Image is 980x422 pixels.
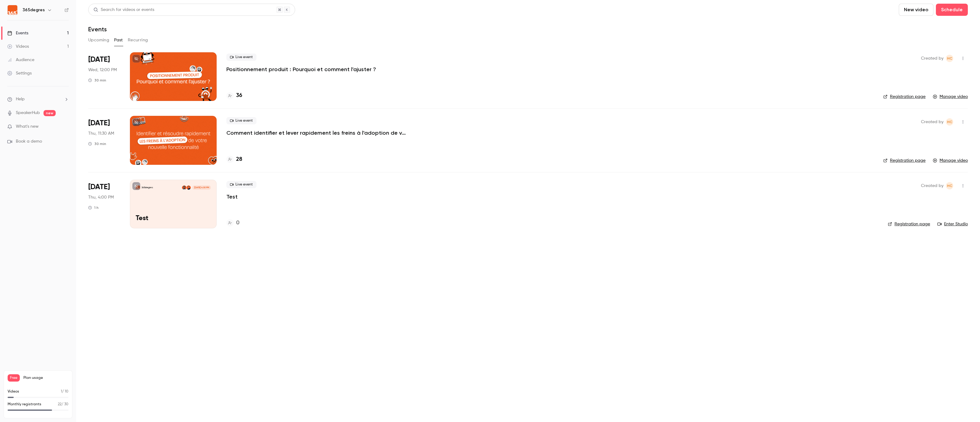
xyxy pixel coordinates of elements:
[88,26,107,33] h1: Events
[61,390,62,393] span: 1
[226,219,239,227] a: 0
[88,194,114,200] span: Thu, 4:00 PM
[88,130,114,137] span: Thu, 11:30 AM
[946,118,953,126] span: Hélène CHOMIENNE
[226,54,256,61] span: Live event
[136,215,211,223] p: Test
[936,4,968,16] button: Schedule
[23,7,45,13] h6: 365degres
[946,55,953,62] span: Hélène CHOMIENNE
[88,182,110,192] span: [DATE]
[58,402,68,407] p: / 30
[947,182,952,189] span: HC
[88,55,110,64] span: [DATE]
[130,180,217,228] a: Test365degresHélène CHOMIENNEDoriann Defemme[DATE] 4:00 PMTest
[226,193,238,200] a: Test
[187,185,191,190] img: Hélène CHOMIENNE
[192,185,211,190] span: [DATE] 4:00 PM
[88,35,109,45] button: Upcoming
[883,157,926,164] a: Registration page
[947,55,952,62] span: HC
[8,402,41,407] p: Monthly registrants
[946,182,953,189] span: Hélène CHOMIENNE
[8,5,17,15] img: 365degres
[88,78,106,83] div: 30 min
[8,374,20,382] span: Free
[141,186,153,189] p: 365degres
[933,157,968,164] a: Manage video
[88,67,117,73] span: Wed, 12:00 PM
[58,403,61,406] span: 22
[921,118,943,126] span: Created by
[921,55,943,62] span: Created by
[937,221,968,227] a: Enter Studio
[128,35,148,45] button: Recurring
[16,138,42,145] span: Book a demo
[61,389,68,394] p: / 10
[88,52,120,101] div: Aug 27 Wed, 12:00 PM (Europe/Paris)
[88,180,120,228] div: Jun 26 Thu, 4:00 PM (Europe/Paris)
[88,141,106,146] div: 30 min
[226,181,256,188] span: Live event
[7,96,69,102] li: help-dropdown-opener
[16,123,39,130] span: What's new
[88,205,99,210] div: 1 h
[23,375,68,380] span: Plan usage
[226,155,242,164] a: 28
[7,30,28,36] div: Events
[16,96,25,102] span: Help
[236,219,239,227] h4: 0
[93,7,154,13] div: Search for videos or events
[7,57,34,63] div: Audience
[883,94,926,100] a: Registration page
[8,389,19,394] p: Videos
[7,43,29,50] div: Videos
[182,185,186,190] img: Doriann Defemme
[226,92,242,100] a: 36
[7,70,32,76] div: Settings
[16,110,40,116] a: SpeakerHub
[226,117,256,124] span: Live event
[114,35,123,45] button: Past
[947,118,952,126] span: HC
[226,66,376,73] a: Positionnement produit : Pourquoi et comment l'ajuster ?
[236,155,242,164] h4: 28
[899,4,933,16] button: New video
[88,118,110,128] span: [DATE]
[933,94,968,100] a: Manage video
[44,110,56,116] span: new
[88,116,120,164] div: Jul 3 Thu, 11:30 AM (Europe/Paris)
[888,221,930,227] a: Registration page
[226,129,409,137] a: Comment identifier et lever rapidement les freins à l'adoption de vos nouvelles fonctionnalités ?
[921,182,943,189] span: Created by
[236,92,242,100] h4: 36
